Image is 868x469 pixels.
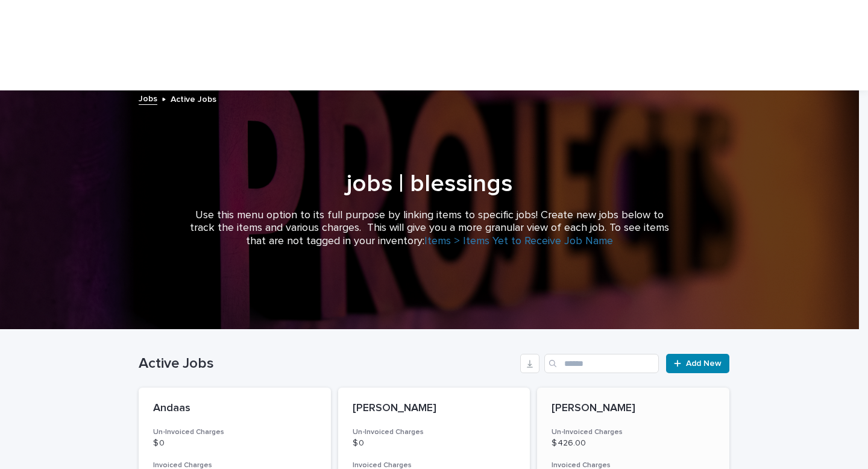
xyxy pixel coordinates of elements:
p: Use this menu option to its full purpose by linking items to specific jobs! Create new jobs below... [189,209,671,248]
h1: Active Jobs [139,355,515,373]
p: [PERSON_NAME] [552,402,715,415]
h3: Un-Invoiced Charges [353,427,516,437]
p: $ 426.00 [552,438,715,449]
p: $ 0 [153,438,316,449]
h3: Un-Invoiced Charges [552,427,715,437]
span: Add New [686,359,722,368]
a: Add New [666,354,729,373]
p: [PERSON_NAME] [353,402,516,415]
a: Jobs [139,91,157,105]
p: Active Jobs [171,92,216,105]
h1: jobs | blessings [134,169,725,198]
p: $ 0 [353,438,516,449]
a: Items > Items Yet to Receive Job Name [424,236,613,247]
h3: Un-Invoiced Charges [153,427,316,437]
input: Search [544,354,659,373]
p: Andaas [153,402,316,415]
